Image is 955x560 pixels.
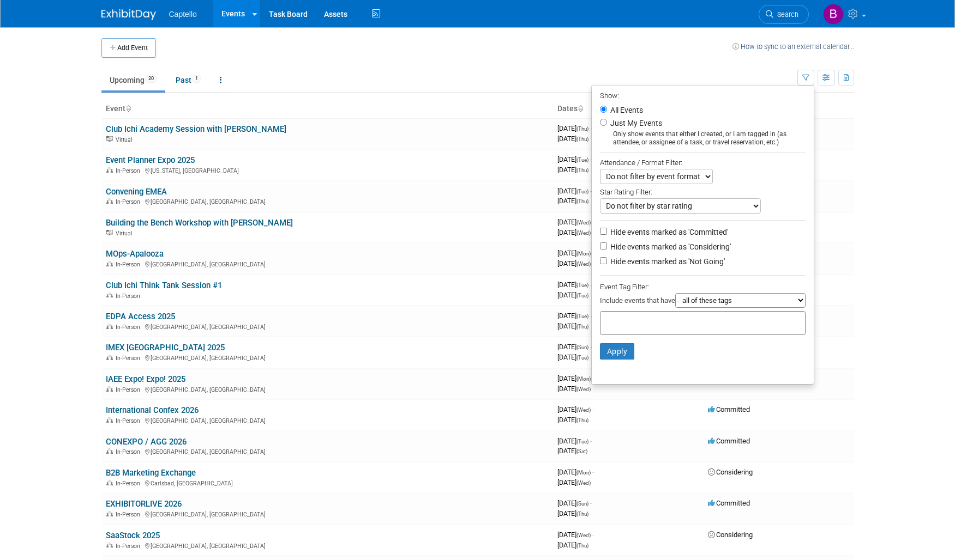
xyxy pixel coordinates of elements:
img: ExhibitDay [101,9,156,20]
span: (Tue) [576,355,588,361]
span: [DATE] [557,478,591,486]
img: In-Person Event [106,511,113,516]
span: [DATE] [557,124,592,132]
a: Sort by Event Name [125,104,131,113]
span: In-Person [116,167,143,174]
span: - [590,155,592,163]
label: All Events [608,106,643,114]
span: (Thu) [576,417,588,423]
span: [DATE] [557,499,592,507]
div: [GEOGRAPHIC_DATA], [GEOGRAPHIC_DATA] [106,541,549,550]
div: Star Rating Filter: [600,184,806,198]
span: (Tue) [576,157,588,163]
div: Event Tag Filter: [600,281,806,293]
div: Show: [600,88,806,102]
span: [DATE] [557,468,594,476]
span: - [592,531,594,539]
span: (Thu) [576,543,588,549]
a: CONEXPO / AGG 2026 [106,437,187,447]
span: [DATE] [557,228,591,236]
img: In-Person Event [106,324,113,329]
a: Search [759,5,809,24]
span: Search [773,10,798,19]
span: (Mon) [576,470,591,476]
span: In-Person [116,293,143,300]
span: [DATE] [557,405,594,413]
label: Just My Events [608,118,662,129]
a: EXHIBITORLIVE 2026 [106,499,182,509]
span: 1 [192,75,201,83]
span: Committed [708,437,750,445]
a: How to sync to an external calendar... [732,42,854,51]
span: [DATE] [557,187,592,195]
span: In-Person [116,324,143,331]
span: - [592,405,594,413]
a: B2B Marketing Exchange [106,468,196,478]
img: In-Person Event [106,417,113,423]
div: [GEOGRAPHIC_DATA], [GEOGRAPHIC_DATA] [106,385,549,393]
span: [DATE] [557,291,588,299]
span: [DATE] [557,322,588,330]
img: In-Person Event [106,355,113,360]
span: (Thu) [576,167,588,173]
span: Considering [708,531,753,539]
span: - [590,187,592,195]
a: Club Ichi Academy Session with [PERSON_NAME] [106,124,286,134]
span: Committed [708,405,750,413]
span: Committed [708,499,750,507]
span: Captello [169,10,197,19]
span: In-Person [116,480,143,487]
span: - [590,281,592,289]
span: [DATE] [557,353,588,361]
span: (Tue) [576,282,588,288]
span: (Tue) [576,313,588,319]
span: (Wed) [576,230,591,236]
img: In-Person Event [106,448,113,454]
span: 20 [145,75,157,83]
span: (Wed) [576,261,591,267]
span: [DATE] [557,155,592,163]
div: [GEOGRAPHIC_DATA], [GEOGRAPHIC_DATA] [106,197,549,205]
span: (Sun) [576,501,588,507]
img: In-Person Event [106,167,113,173]
span: (Mon) [576,376,591,382]
span: - [590,124,592,132]
span: (Wed) [576,220,591,226]
span: (Thu) [576,198,588,204]
span: In-Person [116,261,143,268]
span: (Sun) [576,344,588,350]
button: Add Event [101,38,156,58]
div: Include events that have [600,293,806,311]
th: Dates [553,100,704,118]
div: Only show events that either I created, or I am tagged in (as attendee, or assignee of a task, or... [600,130,806,147]
img: In-Person Event [106,543,113,548]
div: [US_STATE], [GEOGRAPHIC_DATA] [106,166,549,174]
th: Event [101,100,553,118]
label: Hide events marked as 'Not Going' [608,256,725,267]
a: Building the Bench Workshop with [PERSON_NAME] [106,218,293,228]
span: (Mon) [576,251,591,257]
a: IAEE Expo! Expo! 2025 [106,374,185,384]
img: In-Person Event [106,293,113,298]
span: [DATE] [557,509,588,518]
a: IMEX [GEOGRAPHIC_DATA] 2025 [106,343,225,352]
span: In-Person [116,417,143,424]
span: [DATE] [557,259,591,267]
span: [DATE] [557,416,588,424]
span: [DATE] [557,218,594,226]
div: [GEOGRAPHIC_DATA], [GEOGRAPHIC_DATA] [106,416,549,424]
span: [DATE] [557,531,594,539]
span: [DATE] [557,312,592,320]
img: Virtual Event [106,230,113,235]
span: (Tue) [576,188,588,194]
span: (Thu) [576,126,588,132]
span: [DATE] [557,447,587,455]
span: - [590,499,592,507]
a: MOps-Apalooza [106,249,164,259]
span: [DATE] [557,135,588,143]
span: - [590,343,592,351]
a: Club Ichi Think Tank Session #1 [106,281,222,290]
span: [DATE] [557,197,588,205]
span: (Tue) [576,439,588,445]
span: (Thu) [576,324,588,330]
